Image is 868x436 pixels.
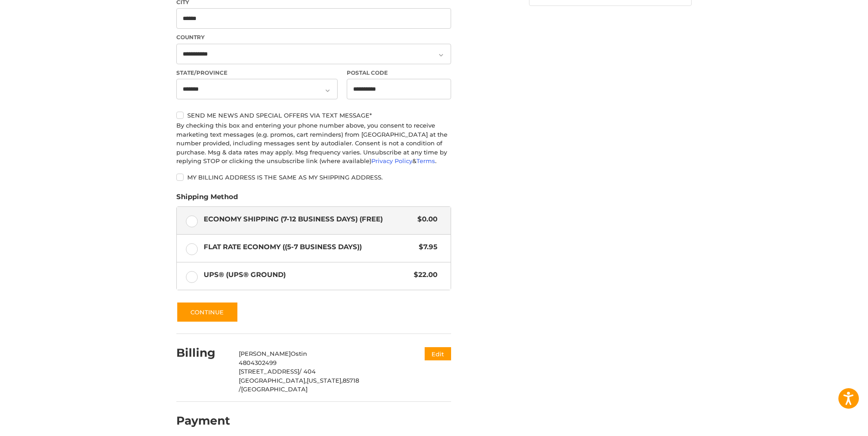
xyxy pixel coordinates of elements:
span: Economy Shipping (7-12 Business Days) (Free) [204,214,413,225]
a: Privacy Policy [371,157,412,164]
span: $0.00 [413,214,437,225]
span: [PERSON_NAME] [239,350,291,357]
label: State/Province [176,69,338,77]
div: By checking this box and entering your phone number above, you consent to receive marketing text ... [176,121,451,166]
span: [GEOGRAPHIC_DATA], [239,377,307,384]
button: Edit [425,347,451,360]
h2: Billing [176,346,230,360]
iframe: Google Customer Reviews [793,411,868,436]
span: $22.00 [409,270,437,280]
span: Flat Rate Economy ((5-7 Business Days)) [204,242,415,252]
label: Send me news and special offers via text message* [176,112,451,119]
label: My billing address is the same as my shipping address. [176,174,451,181]
h2: Payment [176,414,230,428]
button: Continue [176,302,238,323]
legend: Shipping Method [176,192,238,206]
span: $7.95 [414,242,437,252]
label: Country [176,33,451,41]
span: [STREET_ADDRESS] [239,368,299,375]
label: Postal Code [347,69,452,77]
span: / 404 [299,368,316,375]
span: [GEOGRAPHIC_DATA] [241,385,308,393]
span: 4804302499 [239,359,277,366]
span: Ostin [291,350,307,357]
span: UPS® (UPS® Ground) [204,270,410,280]
span: [US_STATE], [307,377,343,384]
a: Terms [416,157,435,164]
